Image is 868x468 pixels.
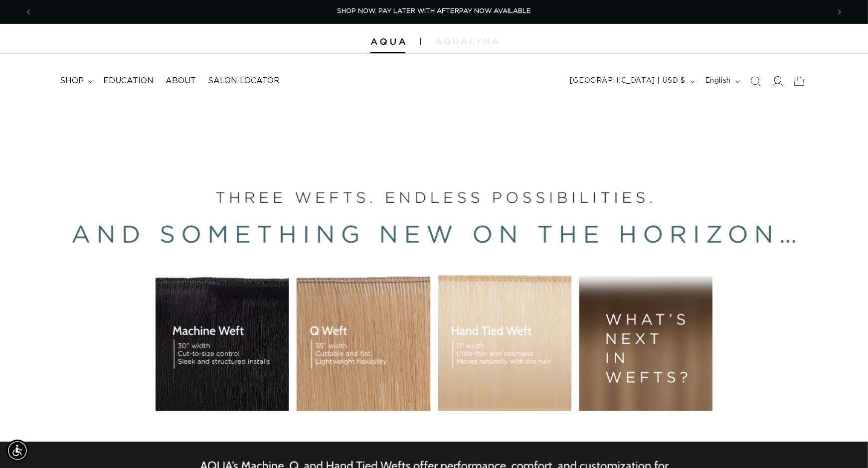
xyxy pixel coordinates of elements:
[60,76,84,86] span: shop
[436,38,498,44] img: aqualyna.com
[208,76,280,86] span: Salon Locator
[744,70,766,92] summary: Search
[160,70,202,92] a: About
[705,76,731,86] span: English
[103,76,154,86] span: Education
[17,2,39,21] button: Previous announcement
[564,72,699,91] button: [GEOGRAPHIC_DATA] | USD $
[337,8,531,14] span: SHOP NOW. PAY LATER WITH AFTERPAY NOW AVAILABLE
[370,38,405,45] img: Aqua Hair Extensions
[54,70,97,92] summary: shop
[97,70,160,92] a: Education
[818,420,868,468] iframe: Chat Widget
[202,70,286,92] a: Salon Locator
[6,440,28,462] div: Accessibility Menu
[570,76,686,86] span: [GEOGRAPHIC_DATA] | USD $
[829,2,851,21] button: Next announcement
[166,76,196,86] span: About
[699,72,744,91] button: English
